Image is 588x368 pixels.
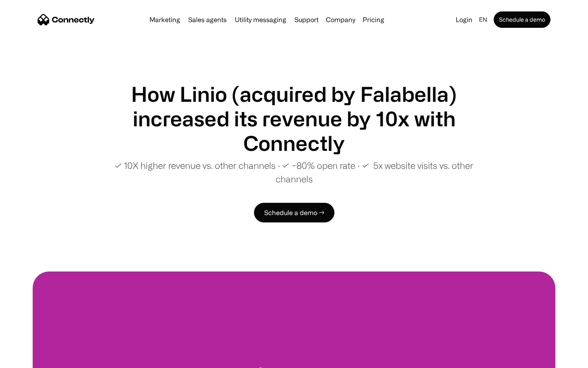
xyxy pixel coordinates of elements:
[359,16,388,23] a: Pricing
[479,14,487,25] div: en
[185,16,230,23] a: Sales agents
[494,11,550,28] a: Schedule a demo
[232,16,290,23] a: Utility messaging
[254,203,334,222] a: Schedule a demo →
[146,16,183,23] a: Marketing
[98,82,490,155] h1: How Linio (acquired by Falabella) increased its revenue by 10x with Connectly
[16,354,49,365] ul: Language list
[326,14,355,25] div: Company
[8,353,49,365] aside: Language selected: English
[98,159,490,186] p: ✓ 10X higher revenue vs. other channels ∙ ✓ ~80% open rate ∙ ✓ 5x website visits vs. other channels
[291,16,322,23] a: Support
[452,14,476,25] a: Login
